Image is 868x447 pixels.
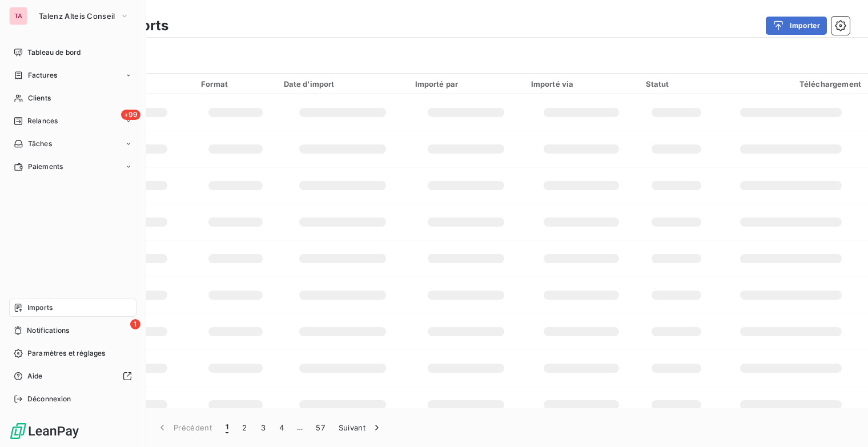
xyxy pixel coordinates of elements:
[9,7,27,25] div: TA
[272,416,291,440] button: 4
[9,367,136,385] a: Aide
[766,17,827,35] button: Importer
[27,371,43,381] span: Aide
[254,416,272,440] button: 3
[415,79,517,88] div: Importé par
[27,325,69,336] span: Notifications
[309,416,332,440] button: 57
[226,422,228,433] span: 1
[28,70,57,80] span: Factures
[332,416,389,440] button: Suivant
[27,348,105,359] span: Paramètres et réglages
[291,418,309,437] span: …
[201,79,270,88] div: Format
[646,79,708,88] div: Statut
[27,116,58,126] span: Relances
[721,79,861,88] div: Téléchargement
[27,303,53,313] span: Imports
[531,79,632,88] div: Importé via
[9,422,80,440] img: Logo LeanPay
[829,408,857,436] iframe: Intercom live chat
[150,416,219,440] button: Précédent
[27,394,71,404] span: Déconnexion
[284,79,401,88] div: Date d’import
[121,110,140,120] span: +99
[235,416,254,440] button: 2
[27,47,81,58] span: Tableau de bord
[28,93,51,103] span: Clients
[130,319,140,329] span: 1
[28,139,52,149] span: Tâches
[28,162,63,172] span: Paiements
[219,416,235,440] button: 1
[39,11,115,21] span: Talenz Alteis Conseil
